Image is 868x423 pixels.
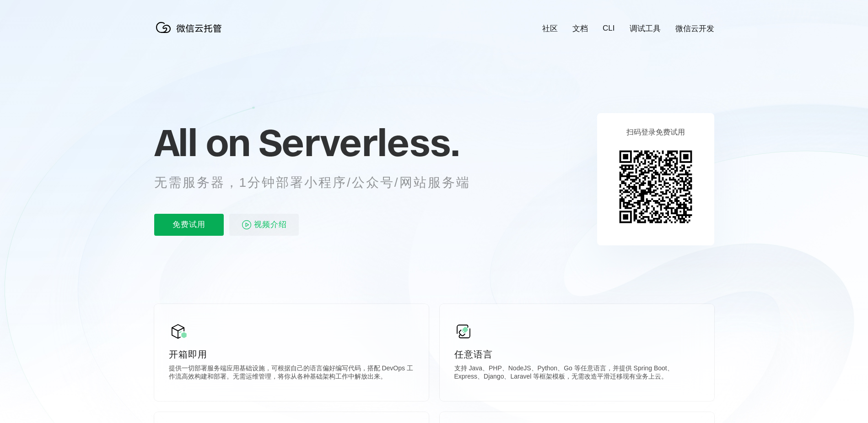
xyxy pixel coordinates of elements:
span: Serverless. [259,119,459,165]
img: video_play.svg [241,219,252,230]
img: 微信云托管 [154,18,227,37]
a: 微信云开发 [675,23,714,34]
p: 提供一切部署服务端应用基础设施，可根据自己的语言偏好编写代码，搭配 DevOps 工作流高效构建和部署。无需运维管理，将你从各种基础架构工作中解放出来。 [169,364,414,383]
a: CLI [603,24,615,33]
p: 任意语言 [454,348,700,361]
p: 扫码登录免费试用 [626,128,685,137]
p: 免费试用 [154,214,224,236]
p: 无需服务器，1分钟部署小程序/公众号/网站服务端 [154,174,487,192]
span: 视频介绍 [254,214,287,236]
a: 文档 [572,23,588,34]
p: 支持 Java、PHP、NodeJS、Python、Go 等任意语言，并提供 Spring Boot、Express、Django、Laravel 等框架模板，无需改造平滑迁移现有业务上云。 [454,364,700,383]
a: 微信云托管 [154,30,227,38]
span: All on [154,119,250,165]
p: 开箱即用 [169,348,414,361]
a: 社区 [542,23,558,34]
a: 调试工具 [630,23,661,34]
